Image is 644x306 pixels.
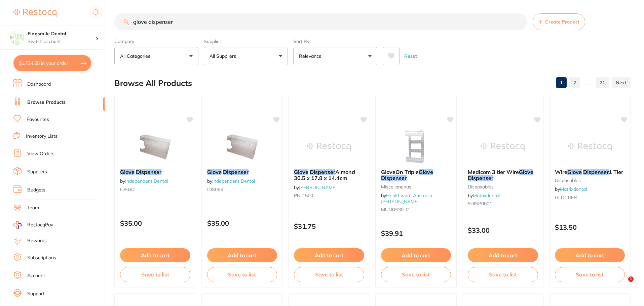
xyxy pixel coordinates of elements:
[468,248,538,262] button: Add to cart
[583,169,609,175] em: Dispenser
[220,130,264,164] img: Glove Dispenser
[468,169,538,181] b: Medicom 3 tier Wire Glove Dispenser
[468,175,493,181] em: Dispenser
[596,76,609,89] a: 21
[27,150,54,157] a: View Orders
[381,248,451,262] button: Add to cart
[114,13,527,30] input: Search Products
[136,169,161,175] em: Dispenser
[207,267,277,282] button: Save to list
[468,184,538,189] small: disposables
[114,47,198,65] button: All Categories
[583,79,593,87] p: ......
[10,31,24,44] img: Flagsmile Dental
[120,186,135,192] span: IDSGD
[381,192,432,205] span: by
[468,267,538,282] button: Save to list
[381,267,451,282] button: Save to list
[468,192,500,199] span: by
[210,53,239,59] p: All Suppliers
[120,267,190,282] button: Save to list
[294,169,308,175] em: Glove
[381,207,409,213] span: MUNDS30-C
[614,276,631,293] iframe: Intercom live chat
[299,184,337,190] a: [PERSON_NAME]
[207,178,255,184] span: by
[114,38,198,44] label: Category
[28,38,96,45] p: Switch account
[468,226,538,234] p: $33.00
[120,248,190,262] button: Add to cart
[556,76,567,89] a: 1
[468,201,492,207] span: 9DISP0001
[307,130,351,164] img: Glove Dispenser Almond 30.5 x 17.8 x 14.4cm
[27,169,47,175] a: Suppliers
[27,205,39,211] a: Team
[294,169,355,181] span: Almond 30.5 x 17.8 x 14.4cm
[114,79,192,88] h2: Browse All Products
[294,192,313,199] span: PN-1500
[207,186,223,192] span: IDS064
[381,175,407,181] em: Dispenser
[381,169,451,181] b: GloveOn Triple Glove Dispenser
[555,223,625,231] p: $13.50
[555,169,625,175] b: Wire Glove Dispenser 1 Tier
[207,169,222,175] em: Glove
[555,194,577,201] span: GLD1TIER
[567,169,582,175] em: Glove
[27,187,45,193] a: Budgets
[13,9,56,17] img: Restocq Logo
[402,47,419,65] button: Reset
[519,169,533,175] em: Glove
[27,99,66,106] a: Browse Products
[294,184,337,190] span: by
[27,237,47,244] a: Rewards
[120,169,190,175] b: Glove Dispenser
[27,255,56,261] a: Subscriptions
[204,47,288,65] button: All Suppliers
[13,221,53,229] a: RestocqPay
[560,186,587,192] a: Matrixdental
[120,169,135,175] em: Glove
[27,222,53,228] span: RestocqPay
[481,130,525,164] img: Medicom 3 tier Wire Glove Dispenser
[120,219,190,227] p: $35.00
[569,76,580,89] a: 2
[293,47,377,65] button: Relevance
[294,248,364,262] button: Add to cart
[294,222,364,230] p: $31.75
[120,178,168,184] span: by
[533,13,585,30] button: Create Product
[473,192,500,199] a: Matrixdental
[28,31,96,37] h4: Flagsmile Dental
[27,81,51,88] a: Dashboard
[419,169,433,175] em: Glove
[204,38,288,44] label: Supplier
[299,53,324,59] p: Relevance
[133,130,177,164] img: Glove Dispenser
[468,169,519,175] span: Medicom 3 tier Wire
[310,169,335,175] em: Dispenser
[545,19,579,25] span: Create Product
[381,169,419,175] span: GloveOn Triple
[27,272,45,279] a: Account
[293,38,377,44] label: Sort By
[207,169,277,175] b: Glove Dispenser
[628,276,634,282] span: 1
[555,186,587,192] span: by
[609,169,623,175] span: 1 Tier
[555,248,625,262] button: Add to cart
[207,219,277,227] p: $35.00
[394,130,438,164] img: GloveOn Triple Glove Dispenser
[294,267,364,282] button: Save to list
[26,133,58,140] a: Inventory Lists
[223,169,249,175] em: Dispenser
[555,178,625,183] small: disposables
[27,116,49,123] a: Favourites
[13,221,22,229] img: RestocqPay
[555,169,567,175] span: Wire
[568,130,612,164] img: Wire Glove Dispenser 1 Tier
[120,53,153,59] p: All Categories
[294,169,364,181] b: Glove Dispenser Almond 30.5 x 17.8 x 14.4cm
[125,178,168,184] a: Independent Dental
